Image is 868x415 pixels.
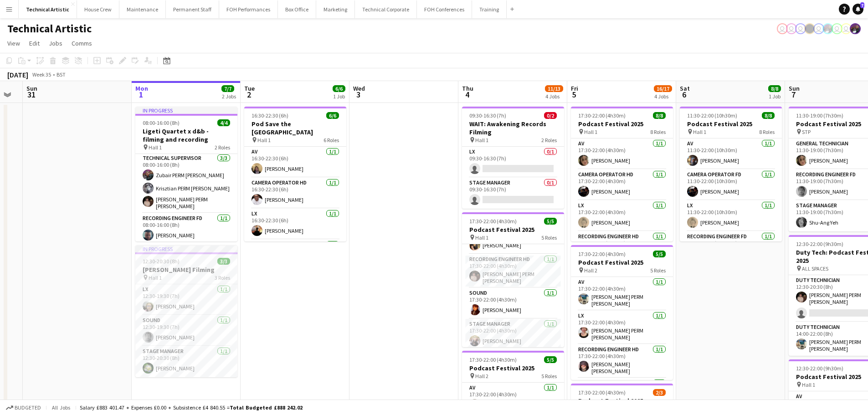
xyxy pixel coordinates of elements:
span: 5/5 [544,218,557,225]
app-card-role: LX0/109:30-16:30 (7h) [462,147,564,178]
button: House Crew [77,0,119,18]
app-job-card: In progress08:00-16:00 (8h)4/4Ligeti Quartet x d&b - filming and recording Hall 12 RolesTechnical... [135,107,237,241]
span: Sat [680,84,690,92]
span: STP [802,128,811,135]
span: 17:30-22:00 (4h30m) [578,389,626,396]
span: 5 [570,89,578,100]
span: Budgeted [15,405,41,411]
span: Jobs [49,39,62,47]
span: 5 Roles [541,234,557,241]
div: 4 Jobs [654,93,672,100]
h3: Ligeti Quartet x d&b - filming and recording [135,127,237,143]
div: In progress [135,245,237,252]
button: Technical Artistic [19,0,77,18]
app-job-card: 17:30-22:00 (4h30m)5/5Podcast Festival 2025 Hall 15 Roles[PERSON_NAME]LX1/117:30-22:00 (4h30m)[PE... [462,212,564,347]
h3: Podcast Festival 2025 [571,120,673,128]
span: Week 35 [30,71,53,78]
span: 5/5 [653,251,666,257]
span: 4/4 [217,119,230,126]
span: Sun [26,84,37,92]
span: 31 [25,89,37,100]
span: All jobs [50,404,72,411]
span: 3/3 [217,258,230,265]
app-card-role: LX1/112:30-19:30 (7h)[PERSON_NAME] [135,284,237,315]
span: 2 [243,89,255,100]
span: 17:30-22:00 (4h30m) [469,356,517,363]
span: Wed [353,84,365,92]
app-card-role: Recording Engineer HD1/117:30-22:00 (4h30m)[PERSON_NAME] [PERSON_NAME] [571,344,673,378]
span: 5 Roles [650,267,666,274]
div: In progress12:30-20:30 (8h)3/3[PERSON_NAME] Filming Hall 13 RolesLX1/112:30-19:30 (7h)[PERSON_NAM... [135,245,237,377]
app-card-role: Recording Engineer HD1/1 [244,240,346,273]
app-job-card: 17:30-22:00 (4h30m)5/5Podcast Festival 2025 Hall 25 RolesAV1/117:30-22:00 (4h30m)[PERSON_NAME] PE... [571,245,673,380]
span: 7/7 [221,85,234,92]
span: Sun [789,84,800,92]
h3: Podcast Festival 2025 [462,364,564,372]
div: 2 Jobs [222,93,236,100]
button: FOH Conferences [417,0,472,18]
span: 2/3 [653,389,666,396]
app-job-card: 09:30-16:30 (7h)0/2WAIT: Awakening Records Filming Hall 12 RolesLX0/109:30-16:30 (7h) Stage Manag... [462,107,564,209]
div: [DATE] [7,70,28,79]
app-user-avatar: Gabrielle Barr [804,23,815,34]
span: Hall 2 [584,267,597,274]
div: 1 Job [769,93,781,100]
app-user-avatar: Zubair PERM Dhalla [822,23,833,34]
div: 16:30-22:30 (6h)6/6Pod Save the [GEOGRAPHIC_DATA] Hall 16 RolesAV1/116:30-22:30 (6h)[PERSON_NAME]... [244,107,346,241]
app-card-role: Technical Supervisor3/308:00-16:00 (8h)Zubair PERM [PERSON_NAME]Krisztian PERM [PERSON_NAME][PERS... [135,153,237,213]
span: Hall 1 [693,128,706,135]
span: 11:30-19:00 (7h30m) [796,112,843,119]
span: 8/8 [653,112,666,119]
h3: [PERSON_NAME] Filming [135,266,237,274]
span: 09:30-16:30 (7h) [469,112,506,119]
span: Hall 1 [149,274,162,281]
span: 0/2 [544,112,557,119]
span: Hall 2 [475,373,488,379]
span: 12:30-20:30 (8h) [143,258,180,265]
h3: Podcast Festival 2025 [571,397,673,405]
app-card-role: Recording Engineer FD1/108:00-16:00 (8h)[PERSON_NAME] [135,213,237,244]
span: 6/6 [326,112,339,119]
h3: Podcast Festival 2025 [462,225,564,234]
span: 17:30-22:00 (4h30m) [578,251,626,257]
span: Edit [29,39,40,47]
span: 2 Roles [541,137,557,143]
span: 12:30-22:00 (9h30m) [796,241,843,247]
app-card-role: AV1/117:30-22:00 (4h30m)[PERSON_NAME] PERM [PERSON_NAME] [571,277,673,311]
app-card-role: Stage Manager1/117:30-22:00 (4h30m)[PERSON_NAME] [462,319,564,350]
app-job-card: 17:30-22:00 (4h30m)8/8Podcast Festival 2025 Hall 18 RolesAV1/117:30-22:00 (4h30m)[PERSON_NAME]Cam... [571,107,673,241]
app-card-role: Sound1/117:30-22:00 (4h30m)[PERSON_NAME] [462,288,564,319]
app-card-role: Sound1/1 [571,378,673,409]
span: Total Budgeted £888 242.02 [230,404,303,411]
app-card-role: Camera Operator FD1/111:30-22:00 (10h30m)[PERSON_NAME] [680,169,782,200]
div: 11:30-22:00 (10h30m)8/8Podcast Festival 2025 Hall 18 RolesAV1/111:30-22:00 (10h30m)[PERSON_NAME]C... [680,107,782,241]
app-card-role: Camera Operator HD1/116:30-22:30 (6h)[PERSON_NAME] [244,178,346,209]
span: 4 [461,89,473,100]
span: 11/13 [545,85,563,92]
a: Edit [26,37,43,49]
app-card-role: LX1/111:30-22:00 (10h30m)[PERSON_NAME] [680,200,782,231]
app-card-role: AV1/117:30-22:00 (4h30m)[PERSON_NAME] [571,138,673,169]
span: 16:30-22:30 (6h) [252,112,288,119]
a: Jobs [45,37,66,49]
span: View [7,39,20,47]
span: Thu [462,84,473,92]
a: 7 [853,4,863,15]
app-card-role: AV1/111:30-22:00 (10h30m)[PERSON_NAME] [680,138,782,169]
app-card-role: Recording Engineer HD1/117:30-22:00 (4h30m) [571,231,673,265]
app-card-role: Camera Operator HD1/117:30-22:00 (4h30m)[PERSON_NAME] [571,169,673,200]
span: Hall 1 [149,144,162,151]
span: 8 Roles [650,128,666,135]
span: 3 [352,89,365,100]
span: Fri [571,84,578,92]
h1: Technical Artistic [7,22,92,36]
app-user-avatar: Liveforce Admin [777,23,788,34]
app-card-role: Recording Engineer FD1/111:30-22:00 (10h30m) [680,231,782,262]
app-user-avatar: Zubair PERM Dhalla [850,23,861,34]
button: Maintenance [119,0,166,18]
div: 4 Jobs [545,93,563,100]
app-card-role: Stage Manager0/109:30-16:30 (7h) [462,178,564,209]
